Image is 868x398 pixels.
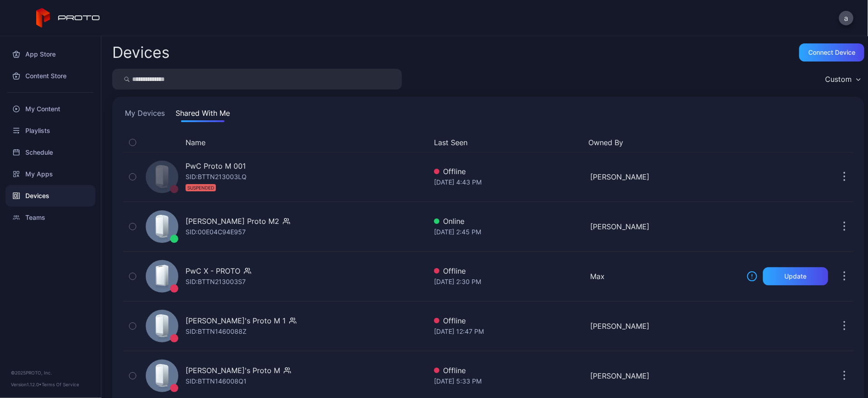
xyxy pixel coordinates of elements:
[434,166,583,177] div: Offline
[434,227,583,237] div: [DATE] 2:45 PM
[835,137,854,148] div: Options
[5,185,95,207] a: Devices
[434,137,582,148] button: Last Seen
[186,365,280,376] div: [PERSON_NAME]'s Proto M
[11,369,90,376] div: © 2025 PROTO, Inc.
[434,265,583,276] div: Offline
[42,382,79,387] a: Terms Of Service
[186,265,240,276] div: PwC X - PROTO
[186,161,246,171] div: PwC Proto M 001
[825,75,852,84] div: Custom
[186,171,247,193] div: SID: BTTN213003LQ
[5,163,95,185] a: My Apps
[434,177,583,188] div: [DATE] 4:43 PM
[434,326,583,337] div: [DATE] 12:47 PM
[808,49,855,56] div: Connect device
[434,376,583,387] div: [DATE] 5:33 PM
[186,276,246,287] div: SID: BTTN213003S7
[434,315,583,326] div: Offline
[763,267,828,285] button: Update
[743,137,825,148] div: Update Device
[112,44,170,61] h2: Devices
[123,108,167,122] button: My Devices
[590,171,739,182] div: [PERSON_NAME]
[174,108,232,122] button: Shared With Me
[186,376,247,387] div: SID: BTTN146008Q1
[785,273,807,280] div: Update
[186,227,246,237] div: SID: 00E04C94E957
[590,370,739,381] div: [PERSON_NAME]
[590,221,739,232] div: [PERSON_NAME]
[186,326,247,337] div: SID: BTTN1460088Z
[186,137,205,148] button: Name
[434,365,583,376] div: Offline
[11,382,42,387] span: Version 1.12.0 •
[5,120,95,142] a: Playlists
[5,98,95,120] a: My Content
[5,43,95,65] a: App Store
[590,271,739,282] div: Max
[434,276,583,287] div: [DATE] 2:30 PM
[186,216,279,227] div: [PERSON_NAME] Proto M2
[820,69,864,90] button: Custom
[186,315,286,326] div: [PERSON_NAME]'s Proto M 1
[434,216,583,227] div: Online
[839,11,854,25] button: a
[186,184,216,191] div: SUSPENDED
[590,321,739,332] div: [PERSON_NAME]
[5,142,95,163] a: Schedule
[5,65,95,87] a: Content Store
[5,207,95,228] a: Teams
[799,43,864,62] button: Connect device
[588,137,736,148] button: Owned By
